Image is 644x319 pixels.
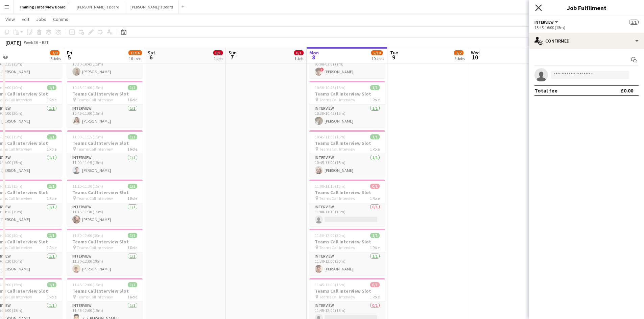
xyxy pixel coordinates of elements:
[370,282,380,287] span: 0/1
[67,105,143,128] app-card-role: Interview1/110:45-11:00 (15m)[PERSON_NAME]
[213,50,223,55] span: 0/1
[127,147,137,152] span: 1 Role
[315,184,345,189] span: 11:00-11:15 (15m)
[67,130,143,177] app-job-card: 11:00-11:15 (15m)1/1Teams Call Interview Slot Teams Call Interview1 RoleInterview1/111:00-11:15 (...
[534,20,554,25] span: Interview
[36,16,46,22] span: Jobs
[47,134,56,139] span: 1/1
[534,87,557,94] div: Total fee
[309,203,385,226] app-card-role: Interview0/111:00-11:15 (15m)
[390,50,398,56] span: Tue
[319,245,355,250] span: Teams Call Interview
[67,203,143,226] app-card-role: Interview1/111:15-11:30 (15m)[PERSON_NAME]
[67,252,143,275] app-card-role: Interview1/111:30-12:00 (30m)[PERSON_NAME]
[127,97,137,102] span: 1 Role
[77,196,113,201] span: Teams Call Interview
[128,184,137,189] span: 1/1
[67,55,143,78] app-card-role: Interview1/110:30-10:45 (15m)[PERSON_NAME]
[128,50,142,55] span: 13/16
[5,39,21,46] div: [DATE]
[77,97,113,102] span: Teams Call Interview
[309,252,385,275] app-card-role: Interview1/111:30-12:00 (30m)[PERSON_NAME]
[67,229,143,275] app-job-card: 11:30-12:00 (30m)1/1Teams Call Interview Slot Teams Call Interview1 RoleInterview1/111:30-12:00 (...
[66,53,72,61] span: 5
[309,180,385,226] app-job-card: 11:00-11:15 (15m)0/1Teams Call Interview Slot Teams Call Interview1 RoleInterview0/111:00-11:15 (...
[47,294,56,299] span: 1 Role
[529,3,644,12] h3: Job Fulfilment
[309,140,385,146] h3: Teams Call Interview Slot
[470,53,480,61] span: 10
[621,87,633,94] div: £0.00
[370,184,380,189] span: 0/1
[308,53,319,61] span: 8
[309,91,385,97] h3: Teams Call Interview Slot
[127,196,137,201] span: 1 Role
[77,245,113,250] span: Teams Call Interview
[372,56,384,61] div: 10 Jobs
[147,53,155,61] span: 6
[534,25,639,30] div: 15:45-16:00 (15m)
[454,50,463,55] span: 1/2
[72,233,103,238] span: 11:30-12:00 (30m)
[370,97,380,102] span: 1 Role
[309,130,385,177] app-job-card: 10:45-11:00 (15m)1/1Teams Call Interview Slot Teams Call Interview1 RoleInterview1/110:45-11:00 (...
[67,180,143,226] app-job-card: 11:15-11:30 (15m)1/1Teams Call Interview Slot Teams Call Interview1 RoleInterview1/111:15-11:30 (...
[67,189,143,195] h3: Teams Call Interview Slot
[47,85,56,90] span: 1/1
[22,16,29,22] span: Edit
[370,85,380,90] span: 1/1
[47,97,56,102] span: 1 Role
[127,245,137,250] span: 1 Role
[47,233,56,238] span: 1/1
[629,20,639,25] span: 1/1
[309,55,385,78] app-card-role: Cancelled1/103:00-03:01 (1m)![PERSON_NAME]
[50,56,61,61] div: 8 Jobs
[229,50,237,56] span: Sun
[128,134,137,139] span: 1/1
[14,0,71,14] button: Training / Interview Board
[309,50,319,56] span: Mon
[371,50,383,55] span: 5/10
[72,184,103,189] span: 11:15-11:30 (15m)
[370,134,380,139] span: 1/1
[19,15,32,24] a: Edit
[454,56,465,61] div: 2 Jobs
[319,294,355,299] span: Teams Call Interview
[370,147,380,152] span: 1 Role
[315,233,345,238] span: 11:30-12:00 (30m)
[309,239,385,245] h3: Teams Call Interview Slot
[128,282,137,287] span: 1/1
[47,245,56,250] span: 1 Role
[67,50,72,56] span: Fri
[309,189,385,195] h3: Teams Call Interview Slot
[67,81,143,128] app-job-card: 10:45-11:00 (15m)1/1Teams Call Interview Slot Teams Call Interview1 RoleInterview1/110:45-11:00 (...
[370,294,380,299] span: 1 Role
[309,288,385,294] h3: Teams Call Interview Slot
[77,294,113,299] span: Teams Call Interview
[47,282,56,287] span: 1/1
[47,196,56,201] span: 1 Role
[53,16,68,22] span: Comms
[67,140,143,146] h3: Teams Call Interview Slot
[50,50,59,55] span: 7/8
[128,233,137,238] span: 1/1
[315,282,345,287] span: 11:45-12:00 (15m)
[309,229,385,275] div: 11:30-12:00 (30m)1/1Teams Call Interview Slot Teams Call Interview1 RoleInterview1/111:30-12:00 (...
[3,15,18,24] a: View
[319,196,355,201] span: Teams Call Interview
[309,81,385,128] app-job-card: 10:30-10:45 (15m)1/1Teams Call Interview Slot Teams Call Interview1 RoleInterview1/110:30-10:45 (...
[47,147,56,152] span: 1 Role
[294,56,303,61] div: 1 Job
[72,85,103,90] span: 10:45-11:00 (15m)
[294,50,304,55] span: 0/1
[315,85,345,90] span: 10:30-10:45 (15m)
[67,91,143,97] h3: Teams Call Interview Slot
[72,282,103,287] span: 11:45-12:00 (15m)
[309,105,385,128] app-card-role: Interview1/110:30-10:45 (15m)[PERSON_NAME]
